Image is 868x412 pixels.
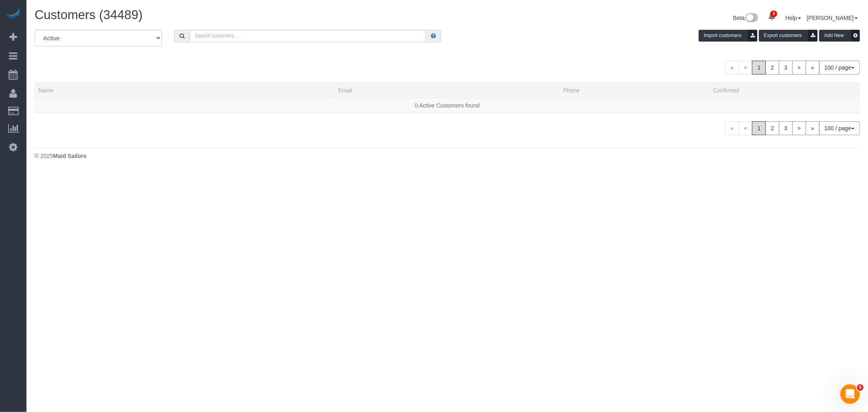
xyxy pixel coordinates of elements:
span: 5 [857,384,864,391]
button: Export customers [759,30,818,42]
span: 1 [752,121,766,135]
a: [PERSON_NAME] [807,15,858,21]
a: » [806,121,820,135]
a: > [792,61,806,75]
a: 2 [765,121,779,135]
a: 3 [779,61,793,75]
a: Beta [733,15,759,21]
span: Customers (34489) [35,8,142,22]
span: 1 [752,61,766,75]
th: Email [335,83,560,98]
th: Name [35,83,335,98]
span: « [725,61,739,75]
img: New interface [745,13,758,24]
span: < [739,61,752,75]
span: < [739,121,752,135]
td: 0 Active Customers found [35,98,860,113]
nav: Pagination navigation [725,121,860,135]
a: Help [785,15,801,21]
input: Search customers ... [190,30,426,42]
button: Import customers [699,30,757,42]
img: Automaid Logo [5,8,21,20]
a: » [806,61,820,75]
a: > [792,121,806,135]
nav: Pagination navigation [725,61,860,75]
span: 8 [770,11,777,17]
button: 100 / page [819,61,860,75]
strong: Maid Sailors [53,153,86,159]
th: Phone [560,83,710,98]
a: 8 [764,8,780,26]
button: 100 / page [819,121,860,135]
button: Add New [819,30,860,42]
a: 3 [779,121,793,135]
iframe: Intercom live chat [840,384,860,404]
a: 2 [765,61,779,75]
div: © 2025 [35,152,860,160]
span: « [725,121,739,135]
th: Confirmed [710,83,860,98]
